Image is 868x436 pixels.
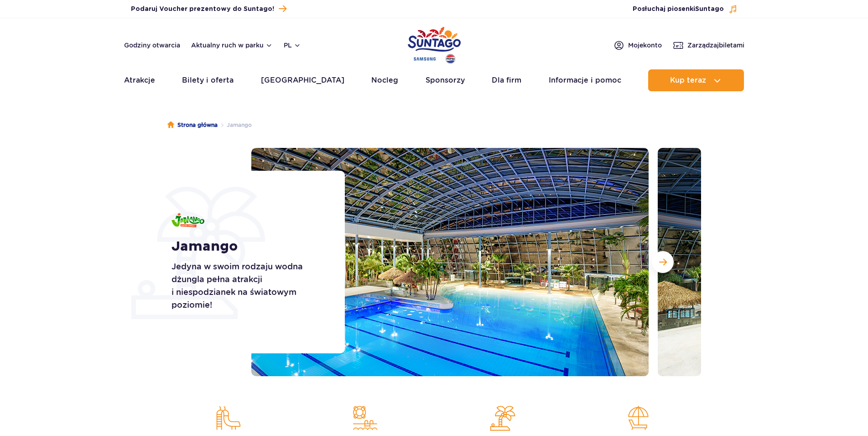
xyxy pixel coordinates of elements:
[124,41,180,50] a: Godziny otwarcia
[492,69,521,91] a: Dla firm
[613,40,662,51] a: Mojekonto
[172,213,204,227] img: Jamango
[408,23,461,65] a: Park of Poland
[172,260,324,311] p: Jedyna w swoim rodzaju wodna dżungla pełna atrakcji i niespodzianek na światowym poziomie!
[652,251,674,273] button: Następny slajd
[687,41,744,50] span: Zarządzaj biletami
[549,69,621,91] a: Informacje i pomoc
[131,3,286,15] a: Podaruj Voucher prezentowy do Suntago!
[426,69,465,91] a: Sponsorzy
[182,69,234,91] a: Bilety i oferta
[695,6,724,12] span: Suntago
[131,5,274,14] span: Podaruj Voucher prezentowy do Suntago!
[633,5,738,14] button: Posłuchaj piosenkiSuntago
[633,5,724,14] span: Posłuchaj piosenki
[670,76,706,84] span: Kup teraz
[628,41,662,50] span: Moje konto
[124,69,155,91] a: Atrakcje
[284,41,301,50] button: pl
[371,69,398,91] a: Nocleg
[673,40,744,51] a: Zarządzajbiletami
[191,42,273,49] button: Aktualny ruch w parku
[218,121,252,130] li: Jamango
[172,238,324,255] h1: Jamango
[167,121,218,130] a: Strona główna
[261,69,344,91] a: [GEOGRAPHIC_DATA]
[648,69,744,91] button: Kup teraz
